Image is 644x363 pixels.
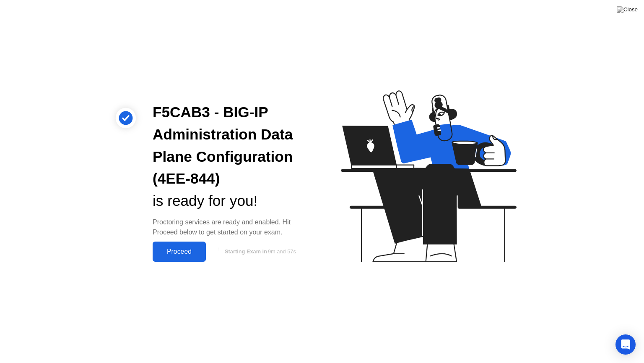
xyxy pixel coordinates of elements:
div: Proctoring services are ready and enabled. Hit Proceed below to get started on your exam. [153,217,309,237]
img: Close [617,6,638,13]
div: F5CAB3 - BIG-IP Administration Data Plane Configuration (4EE-844) [153,101,309,190]
button: Starting Exam in9m and 57s [210,244,309,260]
div: Open Intercom Messenger [615,334,636,355]
div: is ready for you! [153,190,309,212]
button: Proceed [153,242,206,262]
div: Proceed [155,248,203,255]
span: 9m and 57s [268,248,296,255]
